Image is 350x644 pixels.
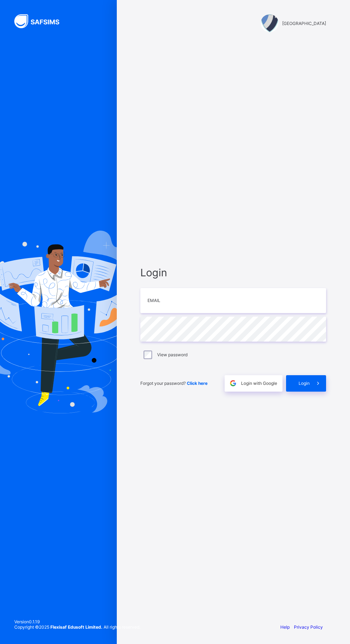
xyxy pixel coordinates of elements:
a: Help [280,624,290,630]
span: Login with Google [241,381,277,386]
a: Click here [187,381,207,386]
span: Login [299,381,310,386]
span: Forgot your password? [140,381,207,386]
img: google.396cfc9801f0270233282035f929180a.svg [229,379,237,387]
span: [GEOGRAPHIC_DATA] [282,21,326,26]
label: View password [157,352,187,357]
strong: Flexisaf Edusoft Limited. [50,624,102,630]
span: Copyright © 2025 All rights reserved. [14,624,140,630]
span: Version 0.1.19 [14,619,140,624]
span: Login [140,266,326,279]
a: Privacy Policy [294,624,323,630]
img: SAFSIMS Logo [14,14,68,28]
